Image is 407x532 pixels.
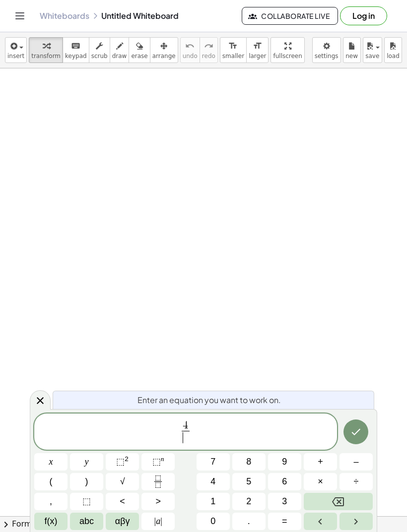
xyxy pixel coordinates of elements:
span: x [49,455,53,469]
button: 9 [268,453,301,471]
button: arrange [150,37,178,63]
span: 4 [210,475,215,488]
span: √ [120,475,125,488]
sup: 2 [125,455,129,463]
span: transform [31,53,61,59]
button: Backspace [304,493,373,510]
button: Greater than [141,493,175,510]
button: Superscript [141,453,175,471]
i: redo [204,40,213,52]
span: new [345,53,358,59]
span: f(x) [45,515,58,528]
button: Plus [304,453,337,471]
span: abc [79,515,94,528]
i: keyboard [71,40,80,52]
button: 7 [197,453,230,471]
span: redo [202,53,215,59]
span: fullscreen [273,53,302,59]
span: arrange [152,53,176,59]
button: redoredo [200,37,218,63]
button: Greek alphabet [106,513,139,530]
button: Fraction [141,473,175,490]
button: 5 [232,473,266,490]
button: transform [29,37,63,63]
span: ⬚ [82,495,91,508]
button: Absolute value [141,513,175,530]
span: . [248,515,250,528]
button: Left arrow [304,513,337,530]
button: Squared [106,453,139,471]
span: 9 [282,455,287,469]
button: new [343,37,361,63]
span: settings [315,53,339,59]
span: 0 [210,515,215,528]
button: settings [312,37,341,63]
button: draw [110,37,130,63]
button: y [70,453,103,471]
span: y [85,455,89,469]
button: Square root [106,473,139,490]
span: draw [112,53,127,59]
button: erase [129,37,150,63]
button: Equals [268,513,301,530]
button: Collaborate Live [242,7,338,25]
span: ​ [183,432,188,443]
span: 2 [246,495,251,508]
span: insert [7,53,24,59]
span: , [50,495,52,508]
span: ⬚ [152,457,161,467]
button: x [34,453,68,471]
span: 4 [183,420,188,431]
span: 1 [210,495,215,508]
button: ) [70,473,103,490]
span: erase [131,53,147,59]
button: Divide [339,473,373,490]
button: load [384,37,402,63]
button: , [34,493,68,510]
span: ( [50,475,53,488]
span: scrub [91,53,108,59]
span: Enter an equation you want to work on. [137,394,281,406]
span: 5 [246,475,251,488]
span: 8 [246,455,251,469]
i: format_size [253,40,262,52]
button: Less than [106,493,139,510]
span: < [120,495,125,508]
button: . [232,513,266,530]
sup: n [161,455,164,463]
span: ÷ [354,475,359,488]
span: ⬚ [116,457,125,467]
button: 0 [197,513,230,530]
span: 7 [210,455,215,469]
span: | [154,516,156,526]
button: 3 [268,493,301,510]
button: Placeholder [70,493,103,510]
button: format_sizesmaller [220,37,247,63]
button: fullscreen [271,37,304,63]
span: + [318,455,323,469]
span: × [318,475,323,488]
span: smaller [222,53,244,59]
a: Whiteboards [40,11,89,21]
span: undo [183,53,198,59]
i: format_size [228,40,238,52]
button: insert [5,37,27,63]
span: Collaborate Live [250,11,330,20]
button: format_sizelarger [246,37,269,63]
button: Alphabet [70,513,103,530]
button: save [363,37,382,63]
span: larger [249,53,266,59]
span: – [353,455,358,469]
button: 2 [232,493,266,510]
span: save [365,53,379,59]
button: 8 [232,453,266,471]
span: a [154,515,162,528]
button: Log in [340,6,387,25]
span: 3 [282,495,287,508]
span: αβγ [115,515,130,528]
span: = [282,515,287,528]
button: 4 [197,473,230,490]
button: Functions [34,513,68,530]
button: ( [34,473,68,490]
button: Toggle navigation [12,8,28,24]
